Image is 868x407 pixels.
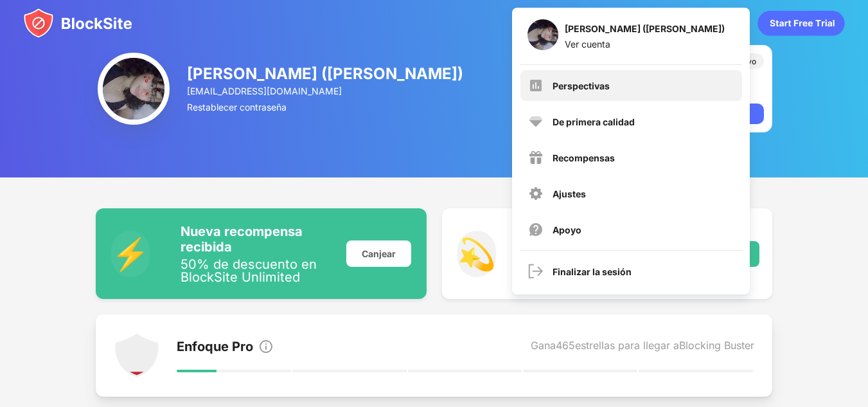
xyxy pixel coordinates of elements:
font: Ajustes [553,188,586,199]
font: [PERSON_NAME] ([PERSON_NAME]) [565,23,725,34]
img: menu-rewards.svg [528,150,544,165]
font: Blocking Buster [679,339,754,352]
font: [PERSON_NAME] ([PERSON_NAME]) [187,64,463,83]
img: points-level-1.svg [114,332,160,379]
img: info.svg [258,339,274,354]
font: Canjear [362,248,396,259]
div: animación [757,10,845,36]
font: Nueva recompensa recibida [181,224,303,255]
img: logout.svg [528,264,544,279]
font: Gana [531,339,556,352]
font: Apoyo [553,224,581,235]
font: Restablecer contraseña [187,102,287,113]
img: support.svg [528,222,544,237]
font: 465 [556,339,575,352]
font: Finalizar la sesión [553,266,632,277]
img: premium.svg [528,114,544,129]
font: Ver cuenta [565,39,610,50]
font: ⚡️ [111,235,150,273]
font: De primera calidad [553,116,635,127]
img: blocksite-icon.svg [23,8,132,39]
font: [EMAIL_ADDRESS][DOMAIN_NAME] [187,86,342,96]
img: menu-settings.svg [528,186,544,201]
font: 💫 [457,235,496,273]
font: Recompensas [553,152,615,163]
img: ACg8ocKEu8u5YijdjZhfOx7kEy0dteQ4f4C87YavXbOYAn5RlFFtoNBV=s96-c [527,19,558,50]
img: menu-insights.svg [528,78,544,93]
font: estrellas para llegar a [575,339,679,352]
font: Enfoque Pro [177,339,253,354]
img: ACg8ocKEu8u5YijdjZhfOx7kEy0dteQ4f4C87YavXbOYAn5RlFFtoNBV=s96-c [98,53,170,125]
font: 50% de descuento en BlockSite Unlimited [181,257,317,285]
font: Perspectivas [553,80,610,91]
